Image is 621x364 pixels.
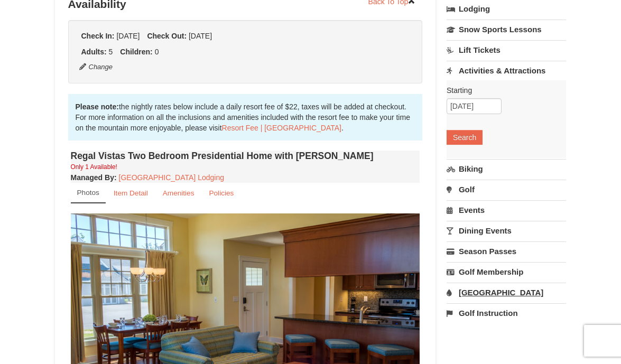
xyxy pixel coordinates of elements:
[209,189,234,197] small: Policies
[71,163,117,171] small: Only 1 Available!
[156,183,201,203] a: Amenities
[71,173,117,182] strong: :
[155,48,159,56] span: 0
[447,130,483,145] button: Search
[107,183,155,203] a: Item Detail
[222,124,341,132] a: Resort Fee | [GEOGRAPHIC_DATA]
[447,85,559,96] label: Starting
[79,61,114,73] button: Change
[71,183,106,203] a: Photos
[447,262,567,282] a: Golf Membership
[109,48,113,56] span: 5
[116,32,140,40] span: [DATE]
[163,189,194,197] small: Amenities
[447,180,567,199] a: Golf
[189,32,212,40] span: [DATE]
[447,20,567,39] a: Snow Sports Lessons
[447,40,567,60] a: Lift Tickets
[447,159,567,179] a: Biking
[114,189,148,197] small: Item Detail
[447,61,567,80] a: Activities & Attractions
[447,283,567,302] a: [GEOGRAPHIC_DATA]
[447,241,567,261] a: Season Passes
[447,221,567,240] a: Dining Events
[76,102,119,111] strong: Please note:
[447,200,567,220] a: Events
[81,32,115,40] strong: Check In:
[71,173,114,182] span: Managed By
[71,151,420,161] h4: Regal Vistas Two Bedroom Presidential Home with [PERSON_NAME]
[81,48,107,56] strong: Adults:
[119,173,224,182] a: [GEOGRAPHIC_DATA] Lodging
[68,94,423,141] div: the nightly rates below include a daily resort fee of $22, taxes will be added at checkout. For m...
[120,48,152,56] strong: Children:
[77,189,99,197] small: Photos
[147,32,187,40] strong: Check Out:
[202,183,240,203] a: Policies
[447,303,567,323] a: Golf Instruction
